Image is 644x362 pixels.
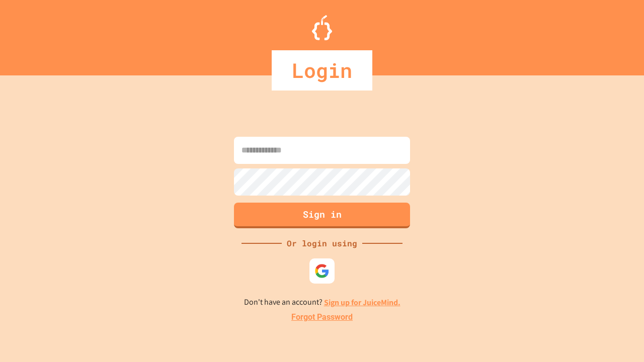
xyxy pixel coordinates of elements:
[324,297,400,308] a: Sign up for JuiceMind.
[282,237,362,249] div: Or login using
[244,296,400,309] p: Don't have an account?
[234,203,410,228] button: Sign in
[272,50,372,90] div: Login
[291,311,353,323] a: Forgot Password
[314,263,330,279] img: google-icon.svg
[312,15,332,40] img: Logo.svg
